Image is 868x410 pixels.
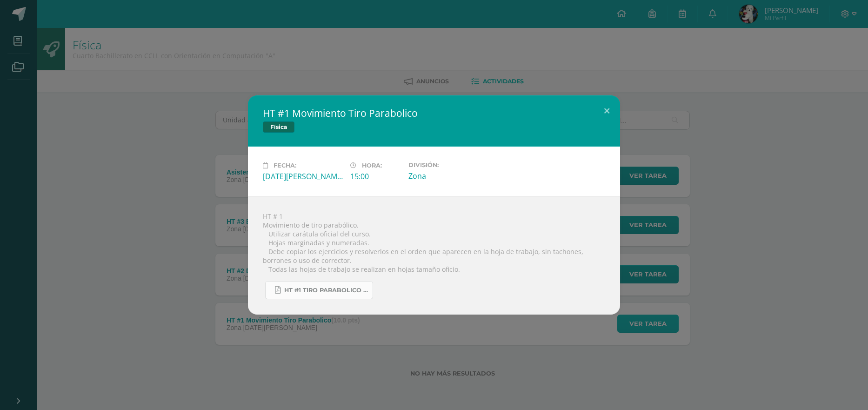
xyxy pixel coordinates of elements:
[408,161,488,168] label: División:
[248,196,620,315] div: HT # 1 Movimiento de tiro parabólico.  Utilizar carátula oficial del curso.  Hojas marginadas y...
[594,95,620,127] button: Close (Esc)
[274,162,296,169] span: Fecha:
[408,171,488,181] div: Zona
[265,281,373,299] a: HT #1 tiro parabolico 4U.pdf
[263,171,343,181] div: [DATE][PERSON_NAME]
[263,121,294,133] span: Física
[362,162,382,169] span: Hora:
[350,171,401,181] div: 15:00
[284,287,368,294] span: HT #1 tiro parabolico 4U.pdf
[263,107,605,120] h2: HT #1 Movimiento Tiro Parabolico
